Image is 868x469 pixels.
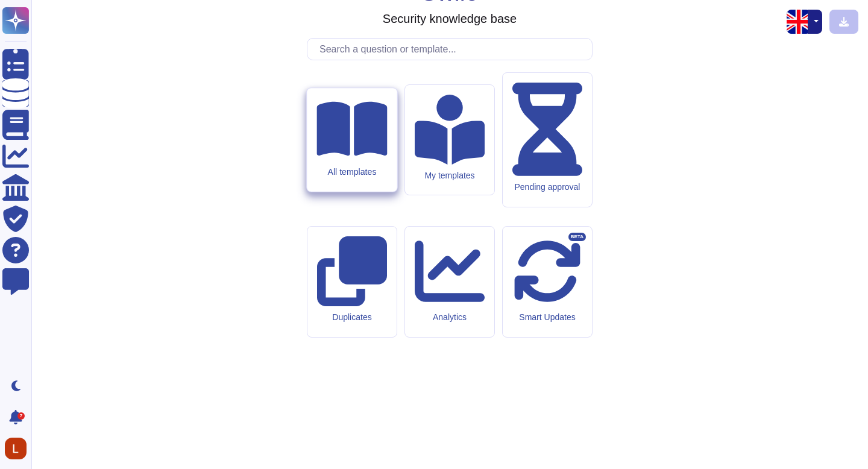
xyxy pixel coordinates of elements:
div: Analytics [415,312,485,323]
input: Search a question or template... [313,39,592,60]
img: user [5,438,27,459]
div: My templates [415,171,485,181]
div: All templates [316,167,387,177]
div: 7 [17,412,25,420]
button: user [2,435,35,462]
div: Pending approval [512,182,582,192]
h3: Security knowledge base [383,11,517,26]
div: BETA [568,233,586,241]
img: en [787,10,811,34]
div: Duplicates [317,312,387,323]
div: Smart Updates [512,312,582,323]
